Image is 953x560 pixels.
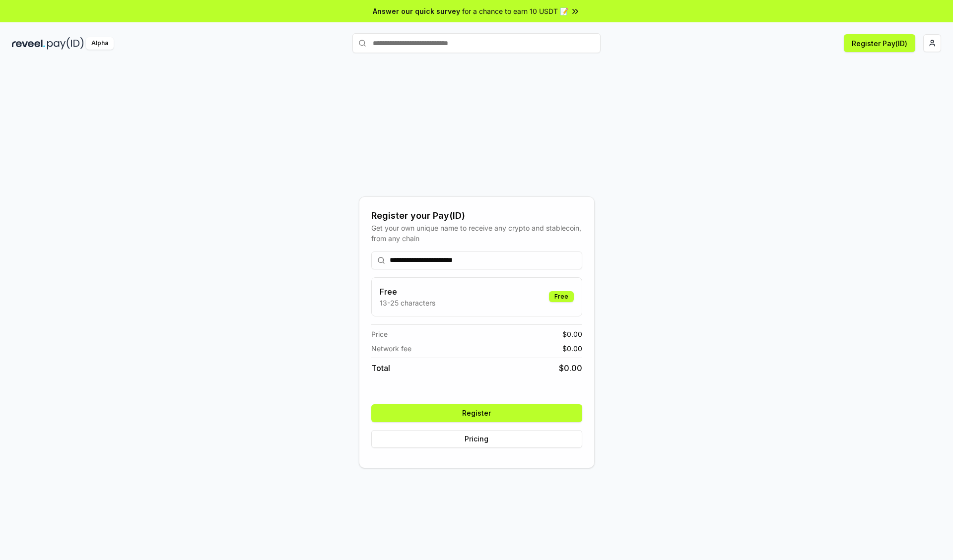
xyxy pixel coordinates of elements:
[371,343,411,354] span: Network fee
[380,286,435,298] h3: Free
[371,329,388,339] span: Price
[373,6,460,16] span: Answer our quick survey
[12,37,45,50] img: reveel_dark
[371,209,582,223] div: Register your Pay(ID)
[47,37,84,50] img: pay_id
[559,362,582,374] span: $ 0.00
[844,34,915,52] button: Register Pay(ID)
[549,291,574,302] div: Free
[371,223,582,244] div: Get your own unique name to receive any crypto and stablecoin, from any chain
[562,329,582,339] span: $ 0.00
[371,362,390,374] span: Total
[86,37,114,50] div: Alpha
[371,404,582,422] button: Register
[371,430,582,448] button: Pricing
[462,6,568,16] span: for a chance to earn 10 USDT 📝
[380,298,435,308] p: 13-25 characters
[562,343,582,354] span: $ 0.00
